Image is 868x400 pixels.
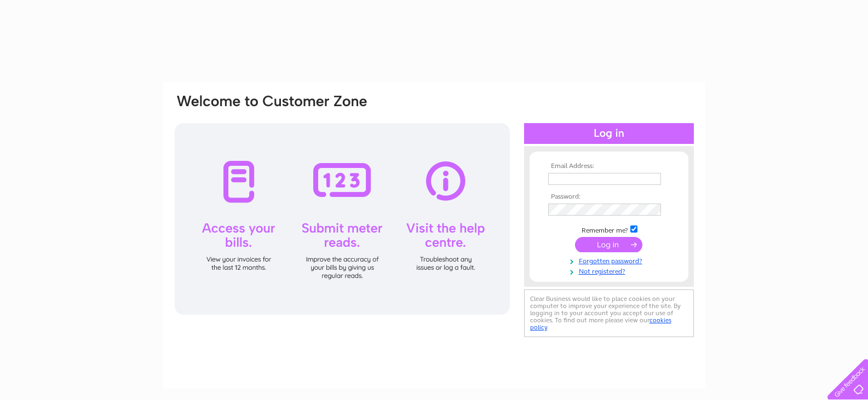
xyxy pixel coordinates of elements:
input: Submit [575,237,642,252]
td: Remember me? [545,224,672,235]
a: cookies policy [530,316,671,331]
th: Password: [545,193,672,201]
th: Email Address: [545,163,672,170]
div: Clear Business would like to place cookies on your computer to improve your experience of the sit... [524,289,694,337]
a: Forgotten password? [548,255,672,265]
a: Not registered? [548,265,672,276]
